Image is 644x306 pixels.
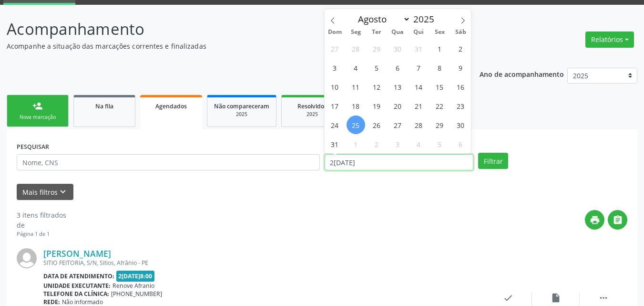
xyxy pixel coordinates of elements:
span: Agosto 22, 2025 [430,96,449,115]
span: Julho 30, 2025 [388,39,407,58]
img: img [17,248,37,268]
span: Agosto 14, 2025 [409,77,428,96]
a: [PERSON_NAME] [43,248,111,259]
span: Agosto 13, 2025 [388,77,407,96]
i: print [590,215,600,225]
div: 2025 [288,111,336,118]
span: Agosto 19, 2025 [368,96,386,115]
span: Sex [429,29,450,35]
i: check [503,293,513,303]
span: Agosto 12, 2025 [368,77,386,96]
b: Data de atendimento: [43,272,114,280]
i:  [598,293,609,303]
span: Agendados [155,102,187,110]
span: Setembro 3, 2025 [388,135,407,153]
div: person_add [32,101,43,111]
p: Acompanhe a situação das marcações correntes e finalizadas [7,41,448,51]
span: Agosto 24, 2025 [326,116,344,134]
span: Dom [325,29,346,35]
span: Setembro 2, 2025 [368,135,386,153]
span: Agosto 11, 2025 [347,77,365,96]
span: Agosto 26, 2025 [368,116,386,134]
button: print [585,210,604,230]
span: Julho 28, 2025 [347,39,365,58]
span: Ter [366,29,387,35]
div: 3 itens filtrados [17,210,66,220]
span: Agosto 1, 2025 [430,39,449,58]
p: Acompanhamento [7,17,448,41]
span: Agosto 16, 2025 [451,77,470,96]
span: Agosto 23, 2025 [451,96,470,115]
span: Na fila [95,102,113,110]
div: 2025 [214,111,269,118]
input: Year [410,13,442,25]
div: de [17,220,66,230]
span: Agosto 9, 2025 [451,58,470,77]
span: Agosto 5, 2025 [368,58,386,77]
b: Telefone da clínica: [43,290,109,298]
button: Filtrar [478,153,508,169]
b: Rede: [43,298,60,306]
button: Mais filtroskeyboard_arrow_down [17,184,73,200]
span: Agosto 15, 2025 [430,77,449,96]
select: Month [354,12,411,26]
span: [PHONE_NUMBER] [111,290,162,298]
p: Ano de acompanhamento [480,68,564,80]
span: Agosto 4, 2025 [347,58,365,77]
button:  [608,210,627,230]
span: Seg [345,29,366,35]
span: Renove Afranio [112,282,154,290]
input: Selecione um intervalo [325,154,474,170]
span: Agosto 18, 2025 [347,96,365,115]
span: Agosto 20, 2025 [388,96,407,115]
span: Agosto 31, 2025 [326,135,344,153]
span: Setembro 5, 2025 [430,135,449,153]
span: Agosto 10, 2025 [326,77,344,96]
span: Agosto 6, 2025 [388,58,407,77]
span: Agosto 21, 2025 [409,96,428,115]
span: Agosto 17, 2025 [326,96,344,115]
span: Agosto 27, 2025 [388,116,407,134]
span: Qui [408,29,429,35]
span: Agosto 8, 2025 [430,58,449,77]
span: Não compareceram [214,102,269,110]
button: Relatórios [585,32,634,48]
i: insert_drive_file [551,293,561,303]
div: SITIO FEITORIA, S/N, Sitios, Afrânio - PE [43,259,484,267]
span: Setembro 1, 2025 [347,135,365,153]
i:  [613,215,623,225]
label: PESQUISAR [17,139,49,154]
span: Agosto 25, 2025 [347,116,365,134]
span: Agosto 28, 2025 [409,116,428,134]
span: Agosto 2, 2025 [451,39,470,58]
i: keyboard_arrow_down [58,187,68,197]
input: Nome, CNS [17,154,320,170]
b: Unidade executante: [43,282,111,290]
div: Nova marcação [14,114,61,121]
span: Qua [387,29,408,35]
span: Agosto 3, 2025 [326,58,344,77]
span: Agosto 29, 2025 [430,116,449,134]
span: Julho 27, 2025 [326,39,344,58]
span: Agosto 7, 2025 [409,58,428,77]
span: Agosto 30, 2025 [451,116,470,134]
span: Setembro 4, 2025 [409,135,428,153]
div: Página 1 de 1 [17,230,66,238]
span: Sáb [450,29,471,35]
span: 2[DATE]8:00 [116,271,155,282]
span: Julho 31, 2025 [409,39,428,58]
span: Julho 29, 2025 [368,39,386,58]
span: Resolvidos [297,102,327,110]
span: Setembro 6, 2025 [451,135,470,153]
span: Não informado [62,298,103,306]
